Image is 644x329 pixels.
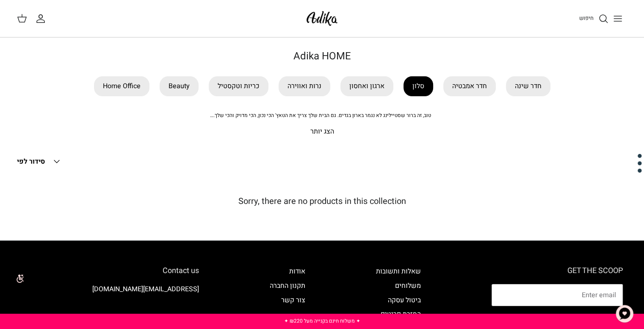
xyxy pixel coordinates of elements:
[17,196,627,206] h5: Sorry, there are no products in this collection
[506,76,550,96] a: חדר שינה
[443,76,496,96] a: חדר אמבטיה
[17,156,45,167] span: סידור לפי
[210,112,431,119] span: טוב, זה ברור שסטיילינג לא נגמר בארון בגדים. גם הבית שלך צריך את הטאץ' הכי נכון, הכי מדויק והכי שלך.
[36,14,49,24] a: החשבון שלי
[579,14,608,24] a: חיפוש
[26,126,619,137] p: הצג יותר
[209,76,268,96] a: כריות וטקסטיל
[279,76,330,96] a: נרות ואווירה
[94,76,149,96] a: Home Office
[160,76,199,96] a: Beauty
[176,308,199,319] img: Adika IL
[270,281,305,291] a: תקנון החברה
[579,14,594,22] span: חיפוש
[281,295,305,305] a: צור קשר
[284,317,360,325] a: ✦ משלוח חינם בקנייה מעל ₪220 ✦
[492,266,623,276] h6: GET THE SCOOP
[21,266,199,276] h6: Contact us
[612,301,637,326] button: צ'אט
[376,266,421,276] a: שאלות ותשובות
[92,284,199,294] a: [EMAIL_ADDRESS][DOMAIN_NAME]
[340,76,393,96] a: ארגון ואחסון
[608,9,627,28] button: Toggle menu
[26,50,619,63] h1: Adika HOME
[404,76,433,96] a: סלון
[6,267,30,290] img: accessibility_icon02.svg
[492,284,623,306] input: Email
[17,152,62,171] button: סידור לפי
[289,266,305,276] a: אודות
[395,281,421,291] a: משלוחים
[304,8,340,28] img: Adika IL
[388,295,421,305] a: ביטול עסקה
[381,309,421,319] a: החזרת פריטים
